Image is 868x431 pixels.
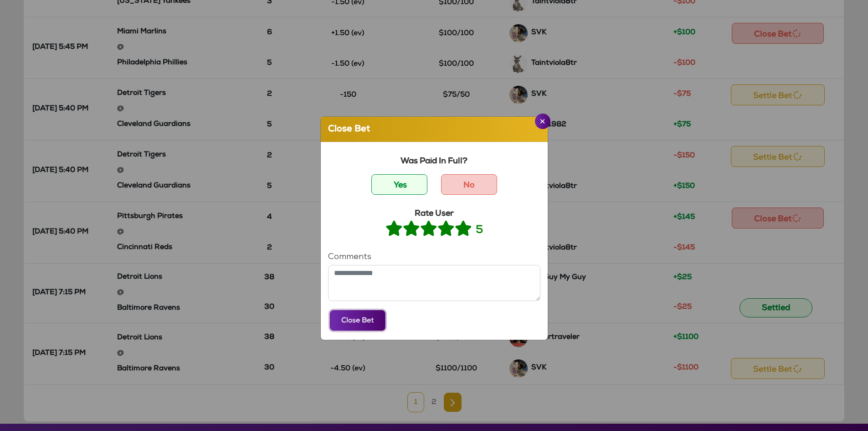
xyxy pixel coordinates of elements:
button: Close Bet [330,310,385,331]
h6: Comments [328,253,540,261]
h6: Rate User [328,209,540,219]
h6: Was Paid In Full? [328,157,540,167]
button: Close [535,114,550,129]
label: Yes [371,174,427,195]
h5: Close Bet [328,123,370,136]
img: Close [540,119,545,124]
label: 5 [476,223,483,239]
label: No [441,174,497,195]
